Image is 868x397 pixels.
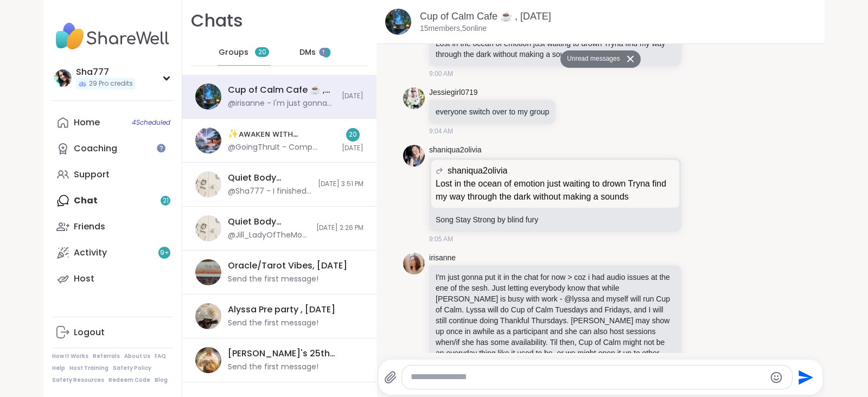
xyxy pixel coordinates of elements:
[793,365,817,389] button: Send
[219,47,248,58] span: Groups
[132,118,170,127] span: 4 Scheduled
[74,117,100,129] div: Home
[770,371,783,384] button: Emoji picker
[228,186,311,197] div: @Sha777 - I finished in the kitchen, but I thought a meditation break would be a good idea. Thank...
[195,127,221,153] img: ✨ᴀᴡᴀᴋᴇɴ ᴡɪᴛʜ ʙᴇᴀᴜᴛɪғᴜʟ sᴏᴜʟs✨, Sep 12
[429,69,453,79] span: 9:00 AM
[228,304,335,316] div: Alyssa Pre party , [DATE]
[228,318,318,329] div: Send the first message!
[195,171,221,197] img: Quiet Body Doubling For Productivity - Thursday, Sep 11
[195,215,221,241] img: Quiet Body Doubling For Productivity - Thursday, Sep 11
[74,247,107,259] div: Activity
[52,319,173,345] a: Logout
[448,164,507,177] span: shaniqua2olivia
[113,364,151,372] a: Safety Policy
[52,266,173,292] a: Host
[436,214,675,225] p: Song Stay Strong by blind fury
[411,372,765,383] textarea: Type your message
[228,260,347,272] div: Oracle/Tarot Vibes, [DATE]
[342,92,363,101] span: [DATE]
[52,162,173,188] a: Support
[299,47,316,58] span: DMs
[429,126,453,136] span: 9:04 AM
[74,143,117,155] div: Coaching
[54,69,72,87] img: Sha777
[195,303,221,329] img: Alyssa Pre party , Sep 13
[429,145,482,156] a: shaniqua2olivia
[342,144,363,153] span: [DATE]
[429,87,478,98] a: Jessiegirl0719
[52,17,173,55] img: ShareWell Nav Logo
[436,38,675,60] p: Lost in the ocean of emotion just waiting to drown Tryna find my way through the dark without mak...
[191,9,243,33] h1: Chats
[155,353,166,360] a: FAQ
[429,253,456,264] a: irisanne
[420,23,487,34] p: 15 members, 5 online
[89,79,133,88] span: 29 Pro credits
[258,48,266,57] span: 20
[52,364,65,372] a: Help
[228,348,357,360] div: [PERSON_NAME]'s 25th Birthday!: Keeper of the Realms, [DATE]
[52,240,173,266] a: Activity9+
[74,273,94,285] div: Host
[74,169,110,181] div: Support
[124,353,150,360] a: About Us
[195,347,221,373] img: Alyssa's 25th Birthday!: Keeper of the Realms, Sep 13
[560,50,623,68] button: Unread messages
[52,136,173,162] a: Coaching
[228,142,335,153] div: @GoingThruIt - Comp battery blah-ed out on my have a good one (messaging from phone.. p finally s...
[429,234,453,244] span: 9:05 AM
[74,326,105,338] div: Logout
[228,274,318,285] div: Send the first message!
[403,87,425,109] img: https://sharewell-space-live.sfo3.digitaloceanspaces.com/user-generated/3602621c-eaa5-4082-863a-9...
[228,172,311,184] div: Quiet Body Doubling For Productivity - [DATE]
[228,98,335,109] div: @irisanne - I'm just gonna put it in the chat for now > coz i had audio issues at the ene of the ...
[155,376,168,384] a: Blog
[228,230,310,241] div: @Jill_LadyOfTheMountain - I ran some errands, ate lunch and worked on some odds and ends... i hav...
[76,66,135,78] div: Sha777
[228,128,335,140] div: ✨ᴀᴡᴀᴋᴇɴ ᴡɪᴛʜ ʙᴇᴀᴜᴛɪғᴜʟ sᴏᴜʟs✨, [DATE]
[157,144,165,152] iframe: Spotlight
[403,145,425,167] img: https://sharewell-space-live.sfo3.digitaloceanspaces.com/user-generated/d00611f7-7241-4821-a0f6-1...
[52,353,88,360] a: How It Works
[52,110,173,136] a: Home4Scheduled
[228,216,310,228] div: Quiet Body Doubling For Productivity - [DATE]
[69,364,108,372] a: Host Training
[436,106,549,117] p: everyone switch over to my group
[195,259,221,285] img: Oracle/Tarot Vibes, Sep 14
[195,84,221,110] img: Cup of Calm Cafe ☕️ , Sep 12
[319,48,328,56] iframe: Spotlight
[160,248,169,258] span: 9 +
[436,177,675,203] p: Lost in the ocean of emotion just waiting to drown Tryna find my way through the dark without mak...
[403,253,425,274] img: https://sharewell-space-live.sfo3.digitaloceanspaces.com/user-generated/be849bdb-4731-4649-82cd-d...
[436,272,675,380] p: I'm just gonna put it in the chat for now > coz i had audio issues at the ene of the sesh. Just l...
[74,221,105,233] div: Friends
[108,376,150,384] a: Redeem Code
[346,128,360,142] div: 20
[52,214,173,240] a: Friends
[228,84,335,96] div: Cup of Calm Cafe ☕️ , [DATE]
[316,223,363,233] span: [DATE] 2:26 PM
[93,353,120,360] a: Referrals
[228,362,318,373] div: Send the first message!
[420,11,551,22] a: Cup of Calm Cafe ☕️ , [DATE]
[52,376,104,384] a: Safety Resources
[385,9,411,35] img: Cup of Calm Cafe ☕️ , Sep 12
[318,180,363,189] span: [DATE] 3:51 PM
